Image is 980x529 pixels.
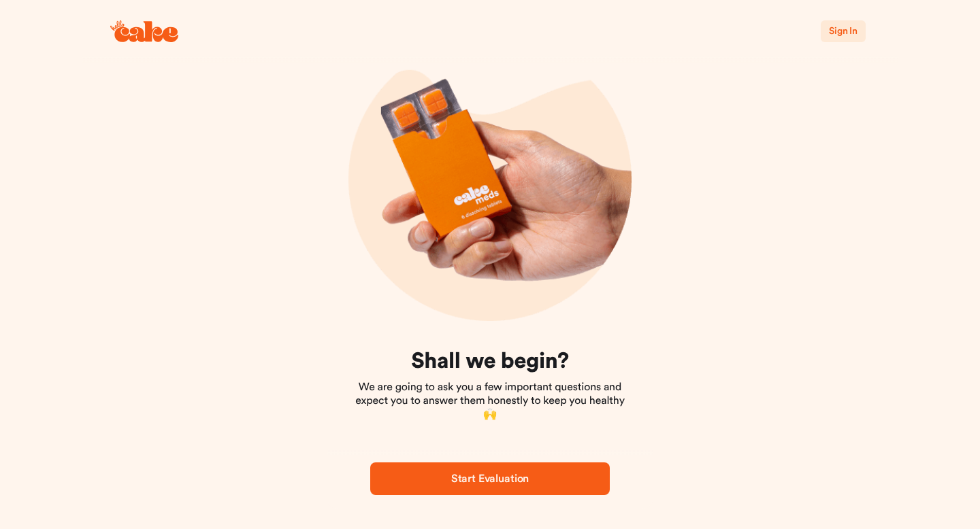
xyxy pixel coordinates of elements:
[451,473,529,484] span: Start Evaluation
[348,38,632,321] img: onboarding-img03.png
[351,348,629,422] div: We are going to ask you a few important questions and expect you to answer them honestly to keep ...
[821,20,866,42] button: Sign In
[370,462,610,495] button: Start Evaluation
[351,348,629,375] h1: Shall we begin?
[829,27,857,36] span: Sign In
